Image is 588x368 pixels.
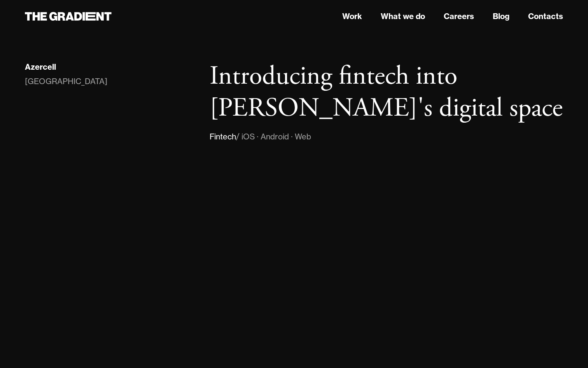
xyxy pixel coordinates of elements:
[444,11,474,22] a: Careers
[210,130,236,143] div: Fintech
[493,11,509,22] a: Blog
[381,11,425,22] a: What we do
[528,11,563,22] a: Contacts
[25,62,56,72] div: Azercell
[210,61,563,124] h1: Introducing fintech into [PERSON_NAME]'s digital space
[342,11,362,22] a: Work
[236,130,311,143] div: / iOS · Android · Web
[25,75,107,88] div: [GEOGRAPHIC_DATA]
